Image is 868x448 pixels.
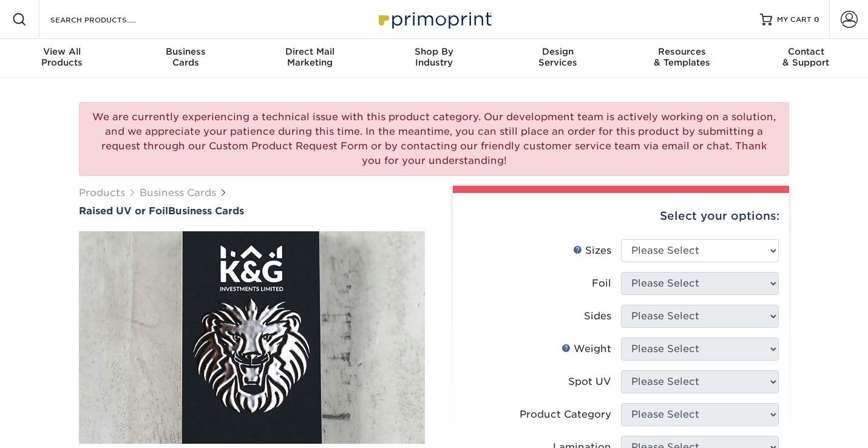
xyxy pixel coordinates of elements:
[744,39,868,78] a: Contact& Support
[584,309,611,324] div: Sides
[463,193,779,239] div: Select your options:
[620,39,744,78] a: Resources& Templates
[568,375,611,389] div: Spot UV
[496,39,620,78] a: DesignServices
[79,205,425,217] h1: Business Cards
[744,46,868,57] span: Contact
[79,205,425,217] a: Raised UV or FoilBusiness Cards
[561,342,611,356] div: Weight
[372,46,496,57] span: Shop By
[248,39,372,78] a: Direct MailMarketing
[496,46,620,57] span: Design
[373,6,495,32] img: Primoprint
[814,15,819,24] span: 0
[140,187,216,199] a: Business Cards
[592,276,611,291] div: Foil
[124,39,248,78] a: BusinessCards
[49,12,168,27] input: SEARCH PRODUCTS.....
[620,46,744,57] span: Resources
[248,46,372,57] span: Direct Mail
[124,46,248,57] span: Business
[372,39,496,78] a: Shop ByIndustry
[79,205,168,217] span: Raised UV or Foil
[573,243,611,258] div: Sizes
[620,46,744,68] div: & Templates
[777,15,812,25] span: MY CART
[79,102,789,176] div: We are currently experiencing a technical issue with this product category. Our development team ...
[372,46,496,68] div: Industry
[496,46,620,68] div: Services
[124,46,248,68] div: Cards
[79,187,125,199] a: Products
[520,407,611,422] div: Product Category
[248,46,372,68] div: Marketing
[744,46,868,68] div: & Support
